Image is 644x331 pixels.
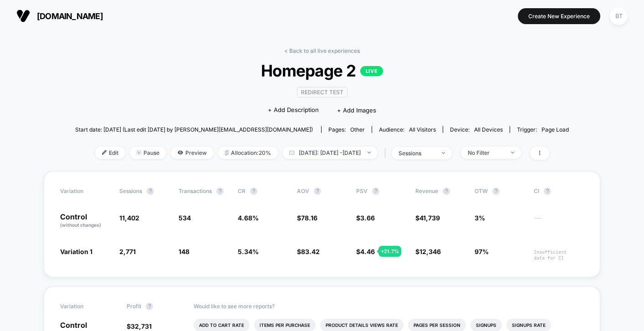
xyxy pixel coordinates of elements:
[610,7,628,25] div: BT
[179,188,212,194] span: Transactions
[131,322,152,330] span: 32,731
[360,66,383,76] p: LIVE
[468,149,504,156] div: No Filter
[16,9,30,23] img: Visually logo
[368,152,371,153] img: end
[60,213,110,229] p: Control
[360,248,375,255] span: 4.46
[137,150,141,155] img: end
[492,188,500,195] button: ?
[356,214,375,222] span: $
[474,126,503,133] span: all devices
[60,248,92,255] span: Variation 1
[542,126,569,133] span: Page Load
[268,106,319,115] span: + Add Description
[119,188,142,194] span: Sessions
[100,61,544,80] span: Homepage 2
[415,188,438,194] span: Revenue
[475,214,485,222] span: 3%
[297,214,317,222] span: $
[419,248,441,255] span: 12,346
[284,47,360,54] a: < Back to all live experiences
[382,147,392,160] span: |
[289,150,294,155] img: calendar
[60,188,110,195] span: Variation
[127,322,152,330] span: $
[356,188,368,194] span: PSV
[102,150,107,155] img: edit
[517,126,569,133] div: Trigger:
[60,222,101,228] span: (without changes)
[60,303,110,310] span: Variation
[518,8,600,24] button: Create New Experience
[297,87,348,97] span: Redirect Test
[301,248,320,255] span: 83.42
[250,188,257,195] button: ?
[119,214,139,222] span: 11,402
[475,248,489,255] span: 97%
[216,188,224,195] button: ?
[442,152,445,154] img: end
[130,147,166,159] span: Pause
[179,248,189,255] span: 148
[534,215,584,229] span: ---
[356,248,375,255] span: $
[443,188,450,195] button: ?
[399,150,435,157] div: sessions
[350,126,365,133] span: other
[218,147,278,159] span: Allocation: 20%
[119,248,136,255] span: 2,771
[360,214,375,222] span: 3.66
[75,126,313,133] span: Start date: [DATE] (Last edit [DATE] by [PERSON_NAME][EMAIL_ADDRESS][DOMAIN_NAME])
[511,152,514,153] img: end
[95,147,125,159] span: Edit
[194,303,584,310] p: Would like to see more reports?
[238,188,245,194] span: CR
[534,249,584,261] span: Insufficient data for CI
[415,214,440,222] span: $
[314,188,321,195] button: ?
[179,214,191,222] span: 534
[328,126,365,133] div: Pages:
[37,11,103,21] span: [DOMAIN_NAME]
[419,214,440,222] span: 41,739
[337,107,376,114] span: + Add Images
[475,188,525,195] span: OTW
[379,126,436,133] div: Audience:
[534,188,584,195] span: CI
[14,9,106,23] button: [DOMAIN_NAME]
[415,248,441,255] span: $
[372,188,379,195] button: ?
[238,214,259,222] span: 4.68 %
[282,147,378,159] span: [DATE]: [DATE] - [DATE]
[127,303,141,310] span: Profit
[171,147,214,159] span: Preview
[443,126,510,133] span: Device:
[301,214,317,222] span: 78.16
[607,7,630,25] button: BT
[238,248,259,255] span: 5.34 %
[225,150,229,155] img: rebalance
[409,126,436,133] span: All Visitors
[147,188,154,195] button: ?
[146,303,153,310] button: ?
[297,188,309,194] span: AOV
[544,188,551,195] button: ?
[378,246,401,257] div: + 21.7 %
[297,248,320,255] span: $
